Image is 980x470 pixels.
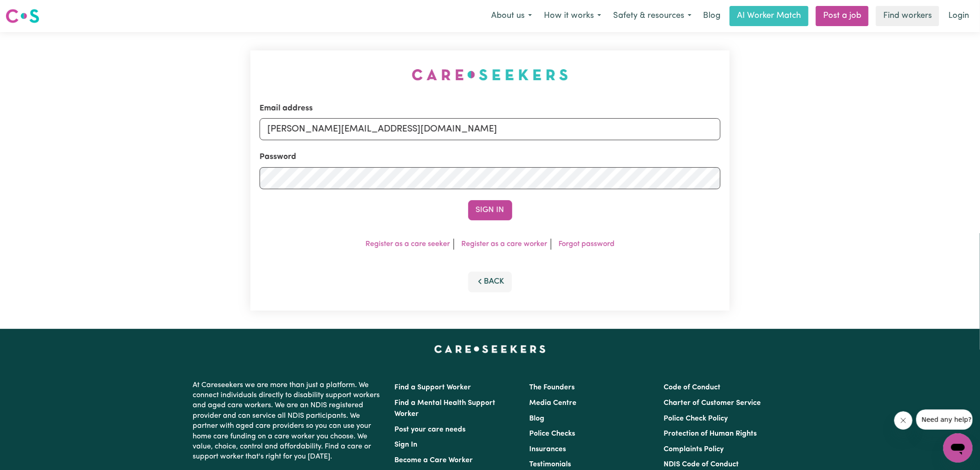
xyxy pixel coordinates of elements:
iframe: Message from company [916,410,973,430]
a: Register as a care seeker [365,240,450,248]
a: Complaints Policy [664,446,724,453]
a: Charter of Customer Service [664,399,761,407]
p: At Careseekers we are more than just a platform. We connect individuals directly to disability su... [193,377,384,466]
a: Post your care needs [395,426,466,433]
a: Become a Care Worker [395,457,473,464]
a: Media Centre [529,399,576,407]
label: Password [260,151,296,163]
a: Testimonials [529,461,571,468]
a: Careseekers logo [6,5,39,27]
a: Code of Conduct [664,384,720,391]
a: Forgot password [559,240,615,248]
a: Register as a care worker [461,240,547,248]
input: Email address [260,118,720,140]
a: Police Checks [529,430,575,437]
button: Sign In [468,200,512,220]
button: About us [485,6,538,26]
a: Careseekers home page [434,345,546,353]
a: AI Worker Match [730,6,808,26]
a: Post a job [816,6,869,26]
a: Protection of Human Rights [664,430,757,437]
a: The Founders [529,384,575,391]
button: Safety & resources [607,6,698,26]
img: Careseekers logo [6,8,39,24]
iframe: Close message [894,411,913,430]
a: Blog [698,6,726,26]
a: Find workers [876,6,939,26]
a: Blog [529,415,544,422]
iframe: Button to launch messaging window [943,433,973,463]
a: Find a Support Worker [395,384,471,391]
label: Email address [260,103,313,115]
a: Insurances [529,446,566,453]
a: Police Check Policy [664,415,728,422]
a: NDIS Code of Conduct [664,461,739,468]
button: Back [468,272,512,292]
button: How it works [538,6,607,26]
a: Find a Mental Health Support Worker [395,399,496,418]
a: Login [943,6,974,26]
a: Sign In [395,441,418,448]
